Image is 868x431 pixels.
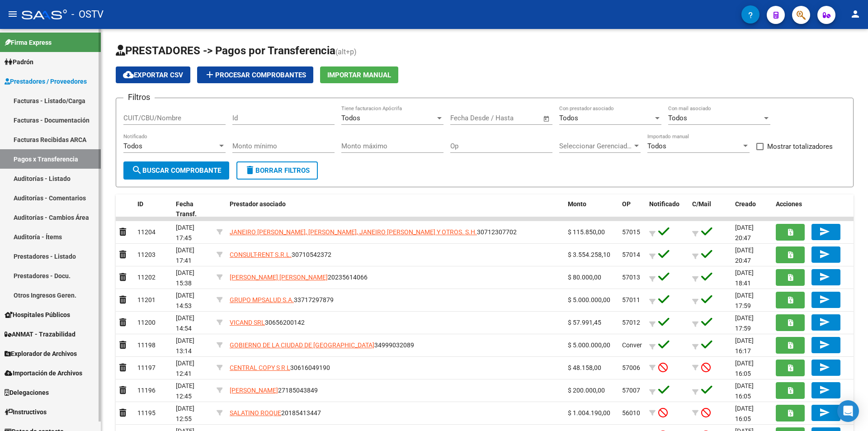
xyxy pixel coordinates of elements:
[230,200,286,208] span: Prestador asociado
[176,200,197,218] span: Fecha Transf.
[568,319,601,326] span: $ 57.991,45
[176,292,194,309] span: [DATE] 14:53
[647,142,666,150] span: Todos
[204,71,306,79] span: Procesar Comprobantes
[137,364,156,371] span: 11197
[327,71,391,79] span: Importar Manual
[568,274,601,281] span: $ 80.000,00
[850,9,861,19] mat-icon: person
[568,296,610,303] span: $ 5.000.000,00
[335,47,357,56] span: (alt+p)
[123,142,142,150] span: Todos
[735,405,754,422] span: [DATE] 16:05
[542,114,552,124] button: Open calendar
[71,5,104,24] span: - OSTV
[559,114,578,122] span: Todos
[735,314,754,332] span: [DATE] 17:59
[230,296,294,303] span: GRUPO MPSALUD S.A.
[230,364,290,371] span: CENTRAL COPY S R L
[689,194,731,224] datatable-header-cell: C/Mail
[488,114,532,122] input: End date
[137,296,156,303] span: 11201
[137,409,156,417] span: 11195
[735,360,754,377] span: [DATE] 16:05
[176,405,194,422] span: [DATE] 12:55
[5,38,52,47] span: Firma Express
[735,224,754,242] span: [DATE] 20:47
[230,409,281,417] span: SALATINO ROQUE
[245,166,310,175] span: Borrar Filtros
[559,142,632,150] span: Seleccionar Gerenciador
[649,200,679,208] span: Notificado
[137,319,156,326] span: 11200
[132,165,142,175] mat-icon: search
[197,66,313,83] button: Procesar Comprobantes
[568,200,586,208] span: Monto
[735,269,754,287] span: [DATE] 18:41
[230,319,305,326] span: 30656200142
[230,409,321,417] span: 20185413447
[568,228,605,236] span: $ 115.850,00
[320,66,398,83] button: Importar Manual
[230,387,278,394] span: [PERSON_NAME]
[622,296,640,303] span: 57011
[226,194,564,224] datatable-header-cell: Prestador asociado
[176,382,194,400] span: [DATE] 12:45
[622,228,640,236] span: 57015
[776,200,802,208] span: Acciones
[735,246,754,264] span: [DATE] 20:47
[735,382,754,400] span: [DATE] 16:05
[230,274,368,281] span: 20235614066
[230,228,477,236] span: JANEIRO [PERSON_NAME], [PERSON_NAME], JANEIRO [PERSON_NAME] Y OTROS. S.H.
[236,161,318,180] button: Borrar Filtros
[137,228,156,236] span: 11204
[622,364,640,371] span: 57006
[5,407,47,417] span: Instructivos
[5,310,70,320] span: Hospitales Públicos
[735,200,756,208] span: Creado
[204,69,215,80] mat-icon: add
[176,314,194,332] span: [DATE] 14:54
[137,251,156,258] span: 11203
[7,9,18,19] mat-icon: menu
[731,194,772,224] datatable-header-cell: Creado
[137,387,156,394] span: 11196
[5,349,77,359] span: Explorador de Archivos
[5,76,87,86] span: Prestadores / Proveedores
[564,194,618,224] datatable-header-cell: Monto
[123,69,134,80] mat-icon: cloud_download
[245,165,255,175] mat-icon: delete
[568,364,601,371] span: $ 48.158,00
[622,387,640,394] span: 57007
[176,337,194,355] span: [DATE] 13:14
[646,194,689,224] datatable-header-cell: Notificado
[819,249,830,260] mat-icon: send
[123,161,229,180] button: Buscar Comprobante
[230,387,318,394] span: 27185043849
[230,319,265,326] span: VICAND SRL
[176,246,194,264] span: [DATE] 17:41
[568,341,610,349] span: $ 5.000.000,00
[819,362,830,373] mat-icon: send
[772,194,854,224] datatable-header-cell: Acciones
[735,337,754,355] span: [DATE] 16:17
[819,407,830,418] mat-icon: send
[176,269,194,287] span: [DATE] 15:38
[735,292,754,309] span: [DATE] 17:59
[5,329,75,339] span: ANMAT - Trazabilidad
[137,341,156,349] span: 11198
[230,274,328,281] span: [PERSON_NAME] [PERSON_NAME]
[622,341,663,349] span: ConvenioPago
[819,271,830,282] mat-icon: send
[692,200,711,208] span: C/Mail
[123,91,155,104] h3: Filtros
[132,166,221,175] span: Buscar Comprobante
[230,251,331,258] span: 30710542372
[5,57,33,67] span: Padrón
[5,388,49,398] span: Delegaciones
[450,114,480,122] input: Start date
[622,409,640,417] span: 56010
[116,44,335,57] span: PRESTADORES -> Pagos por Transferencia
[622,274,640,281] span: 57013
[5,368,82,378] span: Importación de Archivos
